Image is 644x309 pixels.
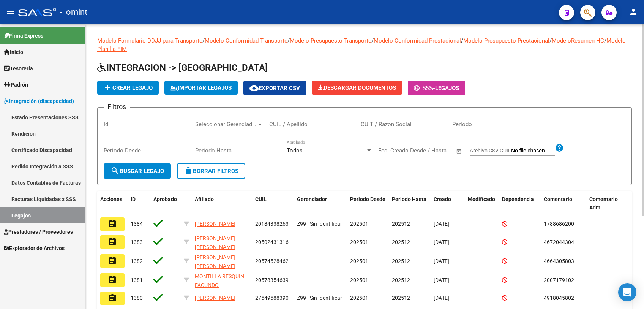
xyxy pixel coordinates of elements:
span: 4672044304 [544,239,574,245]
div: Open Intercom Messenger [618,283,636,301]
span: 1788686200 [544,221,574,227]
a: Modelo Presupuesto Prestacional [463,37,549,44]
datatable-header-cell: Acciones [97,191,128,216]
button: Buscar Legajo [104,163,171,179]
span: 202501 [350,295,368,301]
datatable-header-cell: Aprobado [150,191,181,216]
a: Modelo Conformidad Prestacional [374,37,461,44]
span: Buscar Legajo [110,168,164,174]
button: IMPORTAR LEGAJOS [164,81,238,95]
span: Acciones [100,196,122,202]
span: Explorador de Archivos [4,244,65,252]
input: Archivo CSV CUIL [511,147,555,154]
span: Modificado [468,196,495,202]
span: Aprobado [153,196,177,202]
span: Comentario [544,196,572,202]
span: Gerenciador [297,196,327,202]
span: Archivo CSV CUIL [470,147,511,154]
input: Fecha fin [416,147,453,154]
span: [DATE] [434,277,449,283]
span: MONTILLA RESQUIN FACUNDO [195,273,244,288]
datatable-header-cell: Creado [431,191,465,216]
span: Creado [434,196,451,202]
span: 202512 [392,221,410,227]
span: Tesorería [4,64,33,73]
span: 20574528462 [255,258,289,264]
button: Borrar Filtros [177,163,245,179]
span: 1382 [131,258,143,264]
span: Integración (discapacidad) [4,97,74,105]
span: 20578354639 [255,277,289,283]
datatable-header-cell: ID [128,191,150,216]
span: [DATE] [434,221,449,227]
button: Crear Legajo [97,81,159,95]
span: Seleccionar Gerenciador [195,121,257,128]
span: Comentario Adm. [589,196,618,211]
span: ID [131,196,136,202]
span: [PERSON_NAME] [195,295,235,301]
span: Inicio [4,48,23,56]
span: Periodo Hasta [392,196,426,202]
mat-icon: assignment [108,256,117,265]
mat-icon: help [555,143,564,152]
span: [PERSON_NAME] [195,221,235,227]
datatable-header-cell: Gerenciador [294,191,347,216]
span: 2007179102 [544,277,574,283]
button: Descargar Documentos [312,81,402,95]
datatable-header-cell: CUIL [252,191,294,216]
datatable-header-cell: Periodo Desde [347,191,389,216]
span: 202512 [392,277,410,283]
a: Modelo Presupuesto Transporte [290,37,371,44]
mat-icon: assignment [108,275,117,284]
mat-icon: person [629,7,638,16]
span: Padrón [4,81,28,89]
span: 1384 [131,221,143,227]
h3: Filtros [104,101,130,112]
span: [DATE] [434,239,449,245]
span: Borrar Filtros [184,168,238,174]
mat-icon: assignment [108,237,117,246]
span: Crear Legajo [103,84,153,91]
span: 202512 [392,258,410,264]
mat-icon: menu [6,7,15,16]
datatable-header-cell: Modificado [465,191,499,216]
mat-icon: assignment [108,293,117,303]
mat-icon: search [110,166,120,175]
span: 202501 [350,277,368,283]
datatable-header-cell: Periodo Hasta [389,191,431,216]
button: Exportar CSV [243,81,306,95]
span: Afiliado [195,196,214,202]
span: 202512 [392,239,410,245]
button: -Legajos [408,81,465,95]
datatable-header-cell: Comentario Adm. [586,191,632,216]
mat-icon: cloud_download [249,83,259,92]
span: 202512 [392,295,410,301]
span: Z99 - Sin Identificar [297,295,342,301]
span: Descargar Documentos [318,84,396,91]
span: CUIL [255,196,267,202]
span: 202501 [350,258,368,264]
span: [DATE] [434,295,449,301]
input: Fecha inicio [378,147,409,154]
span: [DATE] [434,258,449,264]
mat-icon: delete [184,166,193,175]
span: 202501 [350,221,368,227]
span: 1381 [131,277,143,283]
mat-icon: assignment [108,219,117,228]
datatable-header-cell: Dependencia [499,191,541,216]
mat-icon: add [103,83,112,92]
span: [PERSON_NAME] [PERSON_NAME] [195,254,235,269]
span: 4664305803 [544,258,574,264]
span: 4918045802 [544,295,574,301]
span: Todos [287,147,303,154]
span: INTEGRACION -> [GEOGRAPHIC_DATA] [97,62,268,73]
span: 20502431316 [255,239,289,245]
datatable-header-cell: Afiliado [192,191,252,216]
span: 202501 [350,239,368,245]
button: Open calendar [455,147,464,155]
a: Modelo Formulario DDJJ para Transporte [97,37,202,44]
span: Prestadores / Proveedores [4,228,73,236]
span: Legajos [435,85,459,92]
span: 1383 [131,239,143,245]
span: Exportar CSV [249,85,300,92]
